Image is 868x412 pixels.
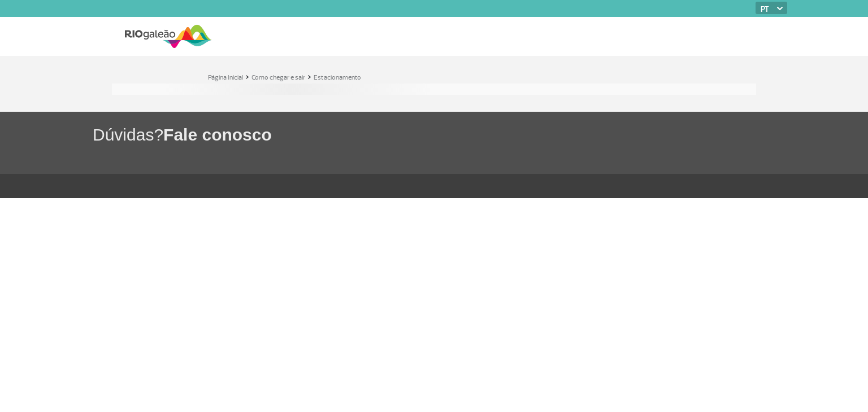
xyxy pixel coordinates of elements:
[307,70,311,83] a: >
[163,125,272,144] span: Fale conosco
[251,73,305,82] a: Como chegar e sair
[245,70,249,83] a: >
[93,123,868,146] h1: Dúvidas?
[208,73,243,82] a: Página Inicial
[314,73,361,82] a: Estacionamento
